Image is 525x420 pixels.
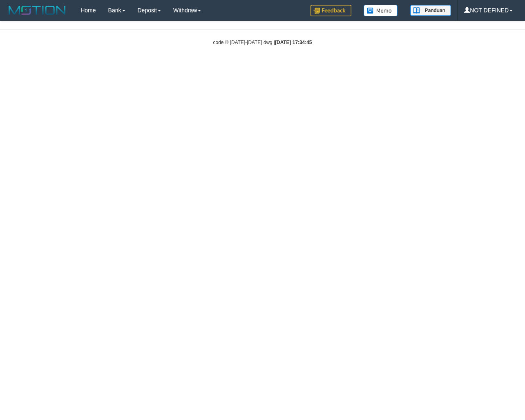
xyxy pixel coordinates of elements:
[364,5,398,16] img: Button%20Memo.svg
[410,5,451,16] img: panduan.png
[311,5,351,16] img: Feedback.jpg
[213,40,312,45] small: code © [DATE]-[DATE] dwg |
[6,4,68,16] img: MOTION_logo.png
[275,40,312,45] strong: [DATE] 17:34:45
